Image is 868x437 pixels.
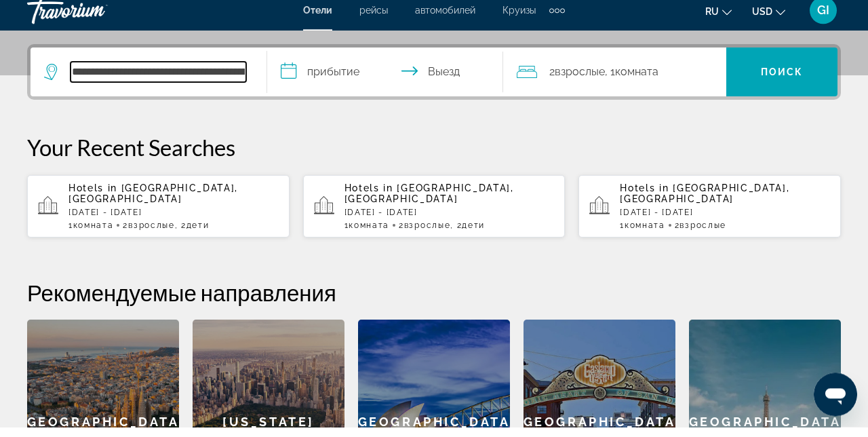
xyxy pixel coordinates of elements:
span: Hotels in [344,193,393,204]
span: Hotels in [68,193,117,204]
span: 1 [344,231,389,240]
span: 2 [549,73,605,92]
a: Travorium [27,3,163,38]
span: , 2 [175,231,210,240]
span: USD [752,16,772,27]
span: Комната [349,231,389,240]
p: [DATE] - [DATE] [344,218,555,227]
p: Your Recent Searches [27,144,841,171]
span: Поиск [761,77,804,88]
span: Дети [462,231,485,240]
button: Hotels in [GEOGRAPHIC_DATA], [GEOGRAPHIC_DATA][DATE] - [DATE]1Комната2Взрослые, 2Дети [27,185,290,248]
span: Дети [186,231,210,240]
span: [GEOGRAPHIC_DATA], [GEOGRAPHIC_DATA] [620,193,789,214]
input: Search hotel destination [71,72,246,92]
a: Отели [303,15,332,26]
span: 1 [68,231,113,240]
span: Взрослые [404,231,450,240]
span: GI [817,14,829,27]
span: Hotels in [620,193,669,204]
button: Change language [705,12,732,31]
button: Change currency [752,12,785,31]
div: Search widget [31,58,837,107]
span: Взрослые [555,75,605,88]
p: [DATE] - [DATE] [68,218,279,227]
span: Взрослые [128,231,174,240]
span: , 1 [605,73,658,92]
button: Search [726,58,837,107]
button: Extra navigation items [549,9,565,31]
span: 1 [620,231,665,240]
span: [GEOGRAPHIC_DATA], [GEOGRAPHIC_DATA] [68,193,238,214]
span: Комната [73,231,114,240]
p: [DATE] - [DATE] [620,218,830,227]
span: , 2 [450,231,485,240]
button: Hotels in [GEOGRAPHIC_DATA], [GEOGRAPHIC_DATA][DATE] - [DATE]1Комната2Взрослые [578,185,841,248]
iframe: Кнопка запуска окна обмена сообщениями [814,383,857,426]
span: ru [705,16,719,27]
span: 2 [123,231,174,240]
a: Круизы [502,15,536,26]
span: Взрослые [679,231,726,240]
span: Комната [615,75,658,88]
span: 2 [399,231,450,240]
button: Hotels in [GEOGRAPHIC_DATA], [GEOGRAPHIC_DATA][DATE] - [DATE]1Комната2Взрослые, 2Дети [303,185,566,248]
button: User Menu [806,6,841,35]
h2: Рекомендуемые направления [27,289,841,316]
button: Travelers: 2 adults, 0 children [503,58,726,107]
a: автомобилей [415,15,475,26]
span: 2 [675,231,726,240]
span: Комната [625,231,665,240]
span: [GEOGRAPHIC_DATA], [GEOGRAPHIC_DATA] [344,193,514,214]
a: рейсы [359,15,388,26]
button: Select check in and out date [267,58,504,107]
